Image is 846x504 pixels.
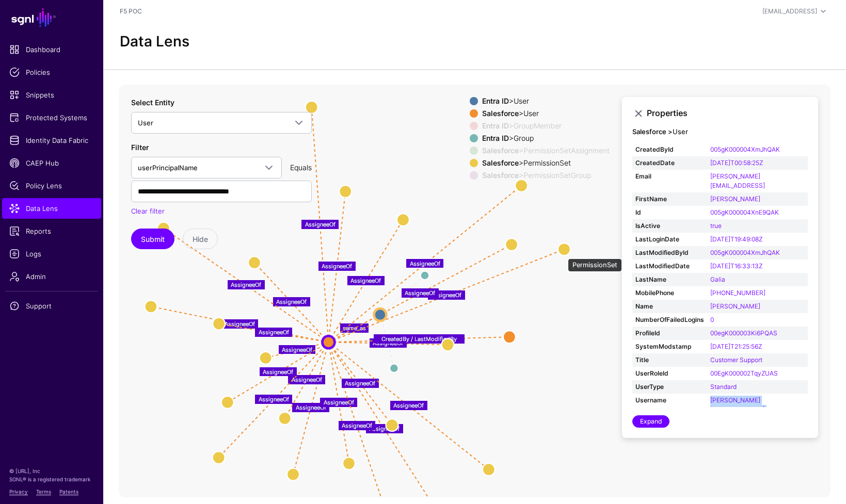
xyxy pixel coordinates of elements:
text: AssigneeOf [393,401,424,409]
a: Clear filter [131,207,165,215]
text: AssigneeOf [305,220,336,227]
strong: SystemModstamp [635,342,704,351]
a: Identity Data Fabric [2,130,101,151]
span: Support [9,301,94,311]
a: Customer Support [710,356,762,364]
a: Policy Lens [2,175,101,196]
a: Galia [710,275,725,283]
a: Dashboard [2,39,101,60]
div: > PermissionSetAssignment [480,147,612,155]
a: [PHONE_NUMBER] [710,289,765,297]
strong: Salesforce [482,158,519,167]
span: Dashboard [9,44,94,55]
strong: Title [635,355,704,365]
text: AssigneeOf [322,263,352,270]
span: Logs [9,249,94,259]
span: User [138,119,153,127]
a: 0 [710,316,714,323]
strong: LastModifiedById [635,248,704,257]
a: Reports [2,221,101,241]
button: Submit [131,229,174,249]
text: AssigneeOf [350,277,381,284]
a: Terms [36,489,51,495]
p: © [URL], Inc [9,467,94,475]
strong: LastLoginDate [635,235,704,244]
a: Standard [710,383,737,391]
strong: LastModifiedDate [635,262,704,271]
span: Policies [9,67,94,77]
span: CAEP Hub [9,158,94,168]
text: AssigneeOf [342,421,372,429]
a: Data Lens [2,198,101,219]
text: AssigneeOf [345,379,375,386]
text: AssigneeOf [292,376,322,383]
text: AssigneeOf [296,404,326,411]
a: [DATE]T00:58:25Z [710,159,763,167]
a: 00egK000003Ki6PQAS [710,329,777,337]
text: AssigneeOf [410,259,440,267]
strong: CreatedById [635,145,704,154]
a: Admin [2,266,101,287]
strong: Salesforce > [632,127,673,136]
strong: ProfileId [635,329,704,338]
text: AssigneeOf [282,346,312,353]
label: Select Entity [131,97,174,108]
text: AssigneeOf [405,289,435,296]
a: [DATE]T16:33:13Z [710,262,762,270]
strong: LastName [635,275,704,284]
strong: IsActive [635,221,704,231]
a: Logs [2,243,101,264]
div: > PermissionSet [480,159,612,167]
strong: FirstName [635,194,704,204]
strong: Entra ID [482,121,509,130]
span: Admin [9,271,94,282]
a: Protected Systems [2,107,101,128]
span: Policy Lens [9,181,94,191]
a: [DATE]T21:25:56Z [710,343,762,350]
strong: Id [635,208,704,217]
strong: Salesforce [482,171,519,180]
strong: UserRoleId [635,369,704,378]
a: CAEP Hub [2,153,101,173]
a: Expand [632,415,669,428]
div: > GroupMember [480,122,612,130]
a: Privacy [9,489,28,495]
div: > PermissionSetGroup [480,171,612,180]
a: [PERSON_NAME][EMAIL_ADDRESS] [710,172,765,189]
text: AssigneeOf [324,398,354,405]
a: [PERSON_NAME] [710,195,760,203]
div: [EMAIL_ADDRESS] [762,7,817,16]
text: AssigneeOf [369,425,400,432]
a: [PERSON_NAME] [710,302,760,310]
h2: Data Lens [120,33,189,51]
button: Hide [183,229,218,249]
text: AssigneeOf [231,281,261,288]
text: AssigneeOf [431,291,461,299]
span: Data Lens [9,203,94,214]
strong: Entra ID [482,96,509,105]
strong: NumberOfFailedLogins [635,315,704,324]
text: same_as [343,324,366,331]
a: [PERSON_NAME][EMAIL_ADDRESS][PERSON_NAME][DOMAIN_NAME] [710,396,765,432]
strong: CreatedDate [635,158,704,168]
text: AssigneeOf [259,329,289,336]
span: Snippets [9,90,94,100]
a: 005gK000004XnE9QAK [710,208,779,216]
text: AssigneeOf [373,339,403,346]
text: AssigneeOf [276,298,307,305]
a: F5 POC [120,7,142,15]
a: 005gK000004XmJhQAK [710,249,780,256]
h4: User [632,128,808,136]
div: > User [480,97,612,105]
text: AssigneeOf [259,396,289,403]
span: Identity Data Fabric [9,135,94,145]
a: true [710,222,722,230]
h3: Properties [647,108,808,118]
span: Protected Systems [9,112,94,123]
span: userPrincipalName [138,164,198,172]
div: > Group [480,134,612,142]
strong: Entra ID [482,134,509,142]
span: Reports [9,226,94,236]
strong: Salesforce [482,146,519,155]
a: 005gK000004XmJhQAK [710,145,780,153]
